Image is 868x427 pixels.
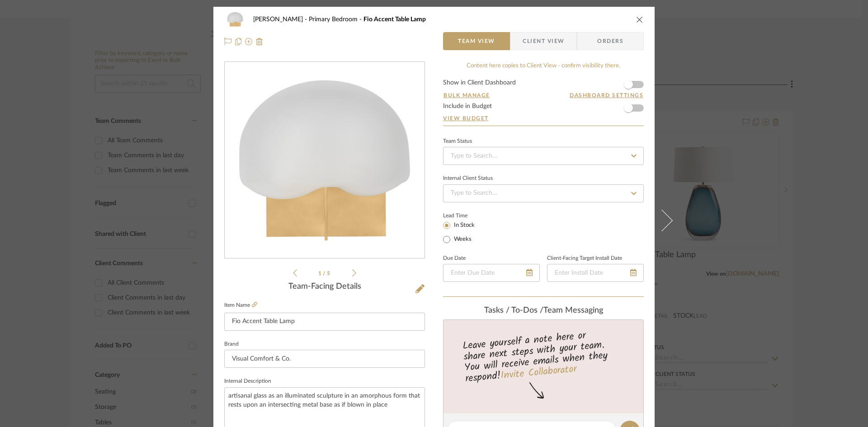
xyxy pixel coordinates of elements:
[225,62,425,258] div: 0
[443,306,644,316] div: team Messaging
[443,139,472,144] div: Team Status
[547,264,644,282] input: Enter Install Date
[636,15,644,23] button: close
[569,91,644,99] button: Dashboard Settings
[224,301,257,309] label: Item Name
[443,61,644,70] div: Content here copies to Client View - confirm visibility there.
[443,220,490,245] mat-radio-group: Select item type
[443,147,644,165] input: Type to Search…
[224,313,425,331] input: Enter Item Name
[443,176,493,181] div: Internal Client Status
[224,10,246,28] img: 7ffb81b8-97cf-4eb6-b070-afbd19a243e9_48x40.jpg
[318,271,323,276] span: 1
[442,326,645,386] div: Leave yourself a note here or share next steps with your team. You will receive emails when they ...
[452,235,472,244] label: Weeks
[256,38,263,45] img: Remove from project
[309,16,363,23] span: Primary Bedroom
[363,16,426,23] span: Fio Accent Table Lamp
[500,361,577,384] a: Invite Collaborator
[224,350,425,368] input: Enter Brand
[587,32,633,50] span: Orders
[323,271,327,276] span: /
[443,91,491,99] button: Bulk Manage
[443,115,644,122] a: View Budget
[226,62,423,258] img: 7ffb81b8-97cf-4eb6-b070-afbd19a243e9_436x436.jpg
[224,379,271,384] label: Internal Description
[523,32,564,50] span: Client View
[224,282,425,292] div: Team-Facing Details
[443,211,490,220] label: Lead Time
[452,221,475,230] label: In Stock
[547,256,622,261] label: Client-Facing Target Install Date
[327,271,331,276] span: 5
[458,32,495,50] span: Team View
[484,306,543,314] span: Tasks / To-Dos /
[253,16,309,23] span: [PERSON_NAME]
[443,264,540,282] input: Enter Due Date
[443,184,644,202] input: Type to Search…
[443,256,466,261] label: Due Date
[224,342,239,347] label: Brand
